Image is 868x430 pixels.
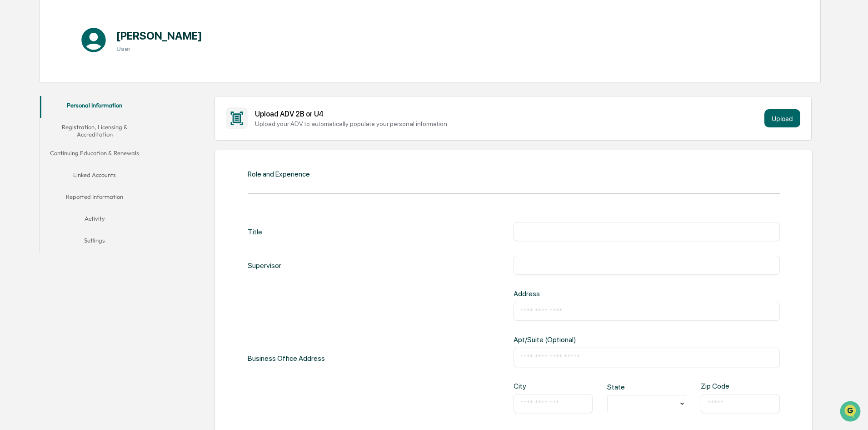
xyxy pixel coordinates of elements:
h1: [PERSON_NAME] [116,29,202,42]
button: Continuing Education & Renewals [40,144,149,166]
button: Start new chat [155,72,165,83]
div: Apt/Suite (Optional) [514,335,634,344]
div: secondary tabs example [40,96,149,253]
a: Powered byPylon [64,154,110,161]
div: Start new chat [31,70,149,79]
button: Activity [40,209,149,231]
button: Personal Information [40,96,149,118]
button: Registration, Licensing & Accreditation [40,118,149,144]
span: Data Lookup [18,132,57,141]
button: Linked Accounts [40,166,149,187]
a: 🔎Data Lookup [5,128,61,145]
span: Attestations [75,115,113,124]
div: Zip Code [701,382,736,390]
div: 🔎 [9,133,16,140]
span: Preclearance [18,115,59,124]
div: Supervisor [248,256,281,275]
div: Address [514,289,634,298]
h3: User [116,45,202,52]
div: Business Office Address [248,289,325,427]
div: City [514,382,549,390]
div: Upload your ADV to automatically populate your personal information. [255,120,761,127]
div: 🖐️ [9,116,16,123]
div: 🗄️ [66,116,73,123]
div: Title [248,222,262,241]
div: State [607,383,643,391]
button: Settings [40,231,149,253]
a: 🖐️Preclearance [5,111,62,127]
div: We're available if you need us! [31,79,115,86]
a: 🗄️Attestations [62,111,116,127]
button: Reported Information [40,187,149,209]
div: Role and Experience [248,170,310,178]
button: Upload [764,109,800,127]
img: 1746055101610-c473b297-6a78-478c-a979-82029cc54cd1 [9,70,25,86]
span: Pylon [90,154,110,161]
div: Upload ADV 2B or U4 [255,110,761,118]
iframe: Open customer support [839,400,863,425]
p: How can we help? [9,19,165,34]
